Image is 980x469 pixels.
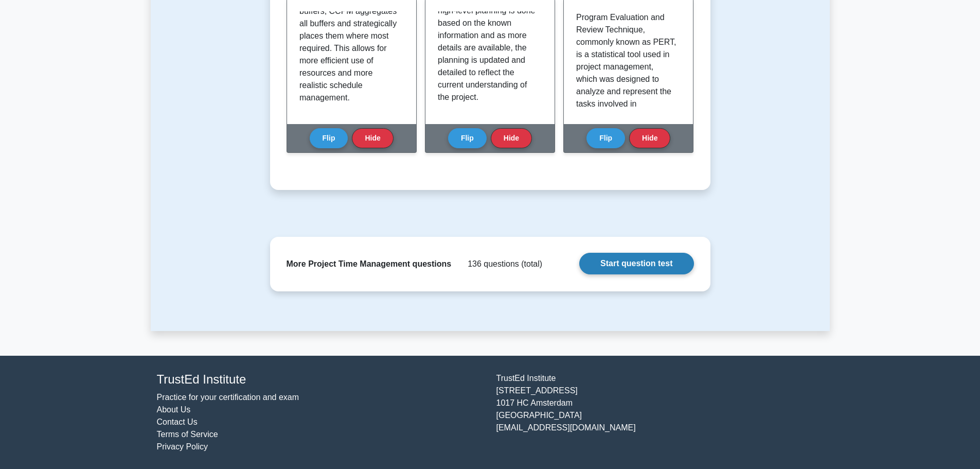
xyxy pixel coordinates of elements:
a: Practice for your certification and exam [157,393,299,402]
a: About Us [157,405,191,414]
button: Hide [491,128,532,148]
h4: TrustEd Institute [157,372,484,387]
p: Program Evaluation and Review Technique, commonly known as PERT, is a statistical tool used in pr... [576,11,676,320]
a: Terms of Service [157,430,218,439]
a: Contact Us [157,418,198,426]
a: Start question test [579,253,693,274]
button: Hide [629,128,670,148]
button: Flip [448,128,487,148]
div: 136 questions (total) [464,258,542,270]
a: Privacy Policy [157,442,208,451]
button: Flip [310,128,348,148]
div: TrustEd Institute [STREET_ADDRESS] 1017 HC Amsterdam [GEOGRAPHIC_DATA] [EMAIL_ADDRESS][DOMAIN_NAME] [490,372,830,453]
div: More Project Time Management questions [287,258,452,270]
button: Hide [352,128,393,148]
button: Flip [586,128,625,148]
